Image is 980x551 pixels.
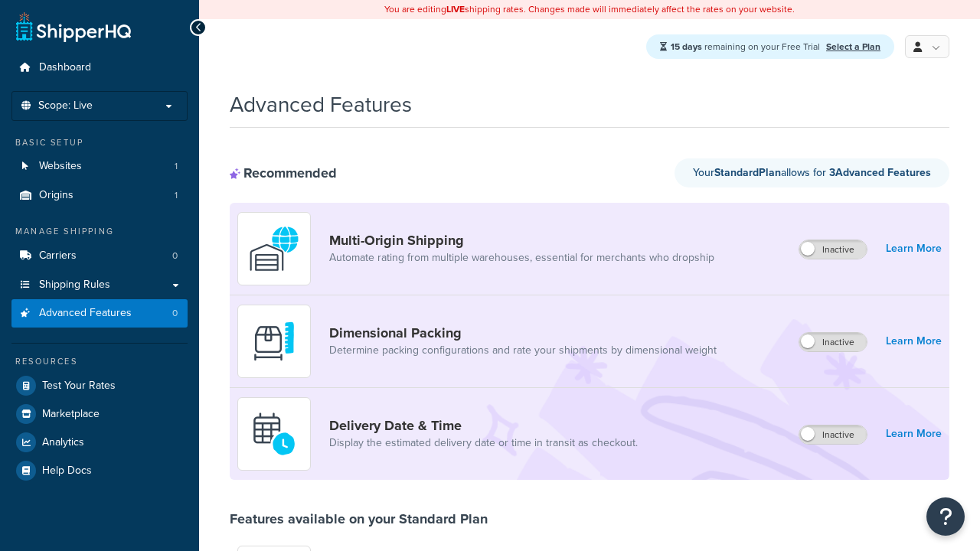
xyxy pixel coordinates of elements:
a: Display the estimated delivery date or time in transit as checkout. [329,435,638,451]
span: Carriers [39,249,77,262]
span: Advanced Features [39,307,132,320]
a: Multi-Origin Shipping [329,232,714,249]
a: Dimensional Packing [329,324,717,341]
a: Origins1 [11,181,188,210]
div: Basic Setup [11,136,188,149]
a: Advanced Features0 [11,299,188,328]
a: Analytics [11,429,188,456]
span: Shipping Rules [39,279,110,292]
a: Automate rating from multiple warehouses, essential for merchants who dropship [329,250,714,266]
a: Websites1 [11,152,188,181]
a: Shipping Rules [11,271,188,299]
li: Carriers [11,242,188,270]
label: Inactive [799,333,867,351]
a: Select a Plan [826,40,880,54]
span: 1 [175,160,178,173]
a: Marketplace [11,400,188,428]
span: 0 [172,307,178,320]
span: Test Your Rates [42,380,116,393]
span: Origins [39,189,73,202]
a: Determine packing configurations and rate your shipments by dimensional weight [329,343,717,358]
a: Learn More [886,238,942,259]
li: Origins [11,181,188,210]
h1: Advanced Features [230,90,412,119]
div: Recommended [230,165,337,181]
div: Features available on your Standard Plan [230,510,488,527]
strong: 3 Advanced Feature s [829,165,931,181]
a: Learn More [886,423,942,445]
span: Analytics [42,436,84,449]
div: Manage Shipping [11,225,188,238]
div: Resources [11,355,188,368]
strong: Standard Plan [714,165,781,181]
span: remaining on your Free Trial [671,40,822,54]
label: Inactive [799,425,867,444]
a: Learn More [886,331,942,352]
strong: 15 days [671,40,702,54]
span: Marketplace [42,408,100,421]
b: LIVE [446,2,465,16]
a: Test Your Rates [11,372,188,399]
label: Inactive [799,240,867,259]
a: Carriers0 [11,242,188,270]
span: Your allows for [693,165,829,181]
span: Websites [39,160,82,173]
li: Websites [11,152,188,181]
button: Open Resource Center [926,497,965,536]
span: 0 [172,249,178,262]
span: Dashboard [39,61,91,74]
a: Dashboard [11,54,188,82]
span: Scope: Live [38,99,93,112]
img: WatD5o0RtDAAAAAElFTkSuQmCC [247,222,301,275]
a: Help Docs [11,457,188,484]
li: Advanced Features [11,299,188,328]
img: DTVBYsAAAAAASUVORK5CYII= [247,315,301,368]
span: Help Docs [42,465,92,478]
img: gfkeb5ejjkALwAAAABJRU5ErkJggg== [247,407,301,461]
span: 1 [175,189,178,202]
a: Delivery Date & Time [329,417,638,434]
